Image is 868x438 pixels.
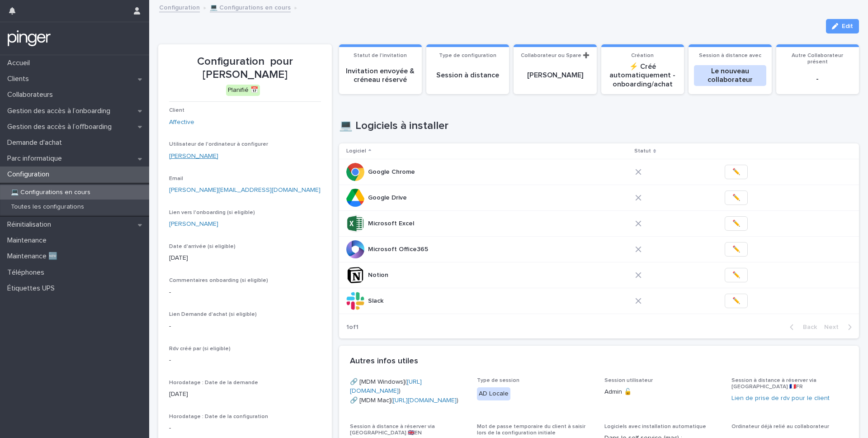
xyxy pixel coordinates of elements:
[169,288,321,297] p: -
[169,278,268,283] span: Commentaires onboarding (si eligible)
[169,244,236,249] span: Date d'arrivée (si eligible)
[4,203,91,211] p: Toutes les configurations
[4,252,65,261] p: Maintenance 🆕
[350,377,467,405] p: 🔗 [MDM Windows]( ) 🔗 [MDM Mac]( )
[797,324,817,330] span: Back
[4,154,69,163] p: Parc informatique
[604,378,653,383] span: Session utilisateur
[783,323,821,331] button: Back
[226,85,260,96] div: Planifié 📅
[169,108,184,113] span: Client
[169,176,183,181] span: Email
[339,159,859,185] tr: Google ChromeGoogle Chrome ✏️
[731,395,830,401] a: Lien de prise de rdv pour le client
[368,295,385,305] p: Slack
[368,218,416,228] p: Microsoft Excel
[169,356,321,365] p: -
[732,271,740,280] span: ✏️
[169,322,321,331] p: -
[725,190,748,205] button: ✏️
[339,288,859,314] tr: SlackSlack ✏️
[792,53,843,65] span: Autre Collaborateur présent
[4,189,98,196] p: 💻 Configurations en cours
[169,152,218,161] a: [PERSON_NAME]
[4,220,58,229] p: Réinitialisation
[4,90,60,99] p: Collaborateurs
[782,75,854,83] p: -
[368,270,390,279] p: Notion
[725,294,748,308] button: ✏️
[694,65,766,86] div: Le nouveau collaborateur
[725,216,748,231] button: ✏️
[4,236,54,245] p: Maintenance
[4,75,36,83] p: Clients
[732,296,740,305] span: ✏️
[604,424,706,429] span: Logiciels avec installation automatique
[169,424,321,433] p: -
[4,268,52,277] p: Téléphones
[169,210,255,215] span: Lien vers l'onboarding (si eligible)
[824,324,844,330] span: Next
[169,390,321,399] p: [DATE]
[821,323,859,331] button: Next
[604,387,721,397] p: Admin 🔓
[4,123,119,131] p: Gestion des accès à l’offboarding
[354,53,407,58] span: Statut de l'invitation
[607,62,679,89] p: ⚡ Créé automatiquement - onboarding/achat
[732,219,740,228] span: ✏️
[393,397,457,404] a: [URL][DOMAIN_NAME]
[477,378,519,383] span: Type de session
[732,167,740,176] span: ✏️
[339,210,859,236] tr: Microsoft ExcelMicrosoft Excel ✏️
[725,242,748,257] button: ✏️
[169,380,258,386] span: Horodatage : Date de la demande
[169,346,231,352] span: Rdv créé par (si eligible)
[842,23,853,29] span: Edit
[439,53,496,58] span: Type de configuration
[4,107,118,115] p: Gestion des accès à l’onboarding
[169,187,321,193] a: [PERSON_NAME][EMAIL_ADDRESS][DOMAIN_NAME]
[432,71,504,80] p: Session à distance
[732,245,740,254] span: ✏️
[368,244,430,253] p: Microsoft Office365
[4,170,57,179] p: Configuration
[731,378,816,390] span: Session à distance à réserver via [GEOGRAPHIC_DATA] 🇫🇷FR
[169,142,268,147] span: Utilisateur de l'ordinateur à configurer
[519,71,591,80] p: [PERSON_NAME]
[731,424,829,429] span: Ordinateur déjà relié au collaborateur
[339,316,366,338] p: 1 of 1
[169,219,218,229] a: [PERSON_NAME]
[169,55,321,81] p: Configuration pour [PERSON_NAME]
[339,185,859,210] tr: Google DriveGoogle Drive ✏️
[346,146,366,156] p: Logiciel
[339,119,859,133] h1: 💻 Logiciels à installer
[169,253,321,263] p: [DATE]
[350,357,418,367] h2: Autres infos utiles
[4,284,62,293] p: Étiquettes UPS
[521,53,590,58] span: Collaborateur ou Spare ➕
[725,268,748,282] button: ✏️
[159,2,200,12] a: Configuration
[350,424,435,436] span: Session à distance à réserver via [GEOGRAPHIC_DATA] 🇬🇧EN
[169,312,257,317] span: Lien Demande d'achat (si eligible)
[631,53,654,58] span: Création
[368,192,409,202] p: Google Drive
[339,236,859,262] tr: Microsoft Office365Microsoft Office365 ✏️
[169,118,194,127] a: Affective
[477,387,510,400] div: AD Locale
[826,19,859,33] button: Edit
[634,146,651,156] p: Statut
[4,59,37,67] p: Accueil
[210,2,291,12] a: 💻 Configurations en cours
[699,53,761,58] span: Session à distance avec
[7,29,51,48] img: mTgBEunGTSyRkCgitkcU
[169,414,268,419] span: Horodatage : Date de la configuration
[725,165,748,179] button: ✏️
[368,167,417,176] p: Google Chrome
[344,67,416,84] p: Invitation envoyée & créneau réservé
[4,138,69,147] p: Demande d'achat
[732,193,740,202] span: ✏️
[339,262,859,288] tr: NotionNotion ✏️
[477,424,585,436] span: Mot de passe temporaire du client à saisir lors de la configuration initiale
